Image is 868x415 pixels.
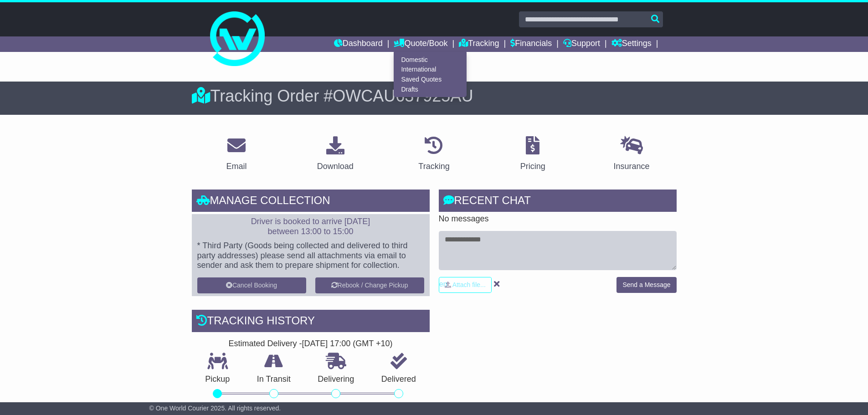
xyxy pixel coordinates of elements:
[197,241,424,271] p: * Third Party (Goods being collected and delivered to third party addresses) please send all atta...
[149,405,281,412] span: © One World Courier 2025. All rights reserved.
[197,277,306,293] button: Cancel Booking
[616,277,676,293] button: Send a Message
[394,52,467,97] div: Quote/Book
[439,214,677,224] p: No messages
[611,36,652,52] a: Settings
[368,374,430,384] p: Delivered
[563,36,600,52] a: Support
[192,190,430,214] div: Manage collection
[520,160,545,173] div: Pricing
[459,36,499,52] a: Tracking
[192,339,430,349] div: Estimated Delivery -
[243,374,304,384] p: In Transit
[608,133,656,176] a: Insurance
[192,374,244,384] p: Pickup
[317,160,354,173] div: Download
[302,339,393,349] div: [DATE] 17:00 (GMT +10)
[394,36,447,52] a: Quote/Book
[192,86,677,106] div: Tracking Order #
[333,87,473,105] span: OWCAU637925AU
[614,160,650,173] div: Insurance
[439,190,677,214] div: RECENT CHAT
[192,310,430,334] div: Tracking history
[418,160,449,173] div: Tracking
[226,160,247,173] div: Email
[304,374,368,384] p: Delivering
[394,75,466,85] a: Saved Quotes
[514,133,551,176] a: Pricing
[394,55,466,65] a: Domestic
[220,133,252,176] a: Email
[197,217,424,236] p: Driver is booked to arrive [DATE] between 13:00 to 15:00
[334,36,383,52] a: Dashboard
[412,133,455,176] a: Tracking
[394,65,466,75] a: International
[394,84,466,94] a: Drafts
[311,133,360,176] a: Download
[510,36,552,52] a: Financials
[315,277,424,293] button: Rebook / Change Pickup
